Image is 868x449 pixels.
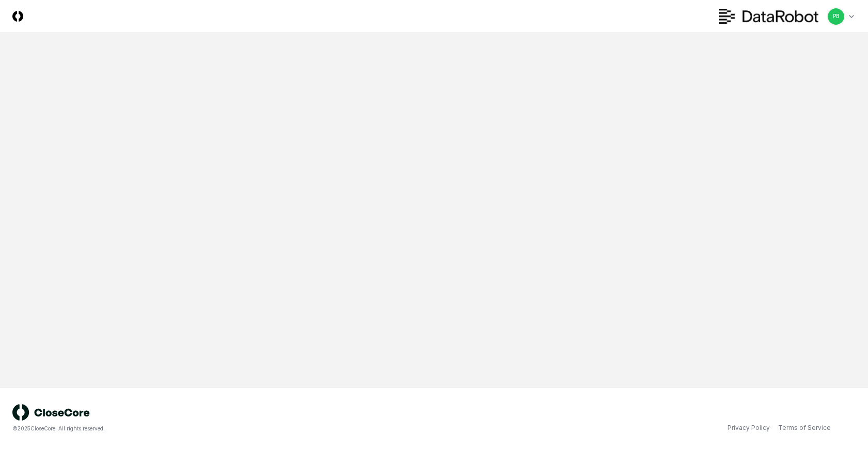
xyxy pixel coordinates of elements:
a: Privacy Policy [727,423,770,432]
img: Logo [12,11,23,22]
div: © 2025 CloseCore. All rights reserved. [12,425,434,432]
a: Terms of Service [778,423,831,432]
span: PB [833,12,839,20]
button: PB [827,7,845,26]
img: logo [12,404,90,421]
img: DataRobot logo [719,9,818,24]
